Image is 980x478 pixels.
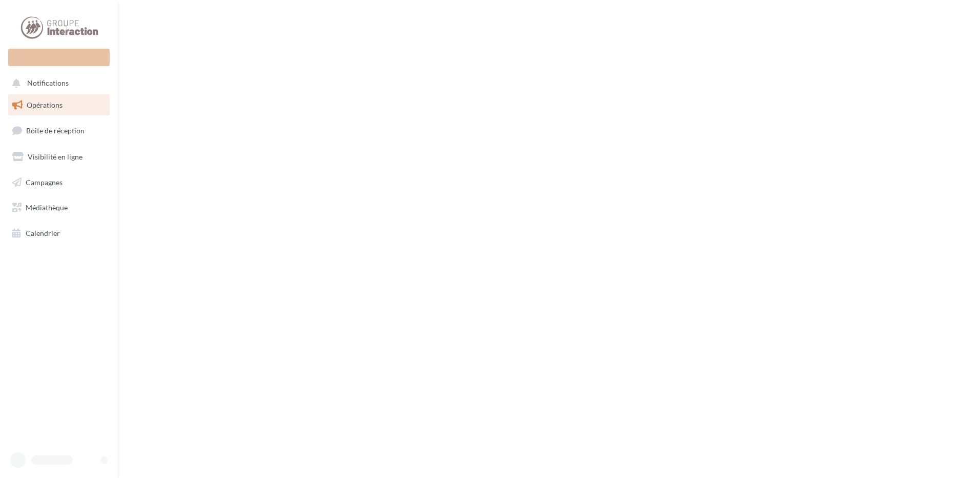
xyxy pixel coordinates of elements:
[6,120,112,142] a: Boîte de réception
[26,177,63,186] span: Campagnes
[26,229,60,237] span: Calendrier
[6,197,112,218] a: Médiathèque
[26,126,85,135] span: Boîte de réception
[6,172,112,193] a: Campagnes
[26,203,68,212] span: Médiathèque
[27,79,69,88] span: Notifications
[27,101,63,109] span: Opérations
[6,223,112,244] a: Calendrier
[6,94,112,116] a: Opérations
[6,146,112,168] a: Visibilité en ligne
[8,49,110,66] div: Nouvelle campagne
[28,152,83,161] span: Visibilité en ligne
